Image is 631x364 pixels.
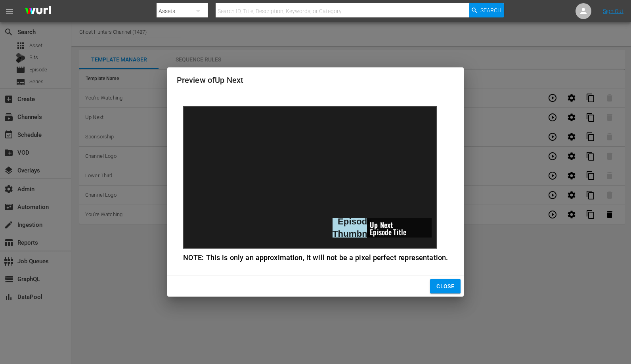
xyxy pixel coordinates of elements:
span: Episode Title [370,227,406,237]
span: Close [436,282,454,291]
span: Search [480,3,501,17]
h2: Preview of Up Next [177,74,455,86]
a: Sign Out [603,8,623,14]
div: NOTE: This is only an approximation, it will not be a pixel perfect representation. [183,253,448,263]
img: ans4CAIJ8jUAAAAAAAAAAAAAAAAAAAAAAAAgQb4GAAAAAAAAAAAAAAAAAAAAAAAAJMjXAAAAAAAAAAAAAAAAAAAAAAAAgAT5G... [19,2,57,21]
div: Episode Thumbnail [333,218,367,238]
button: Close [430,279,461,294]
span: menu [5,6,14,16]
span: Up Next [370,220,393,230]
